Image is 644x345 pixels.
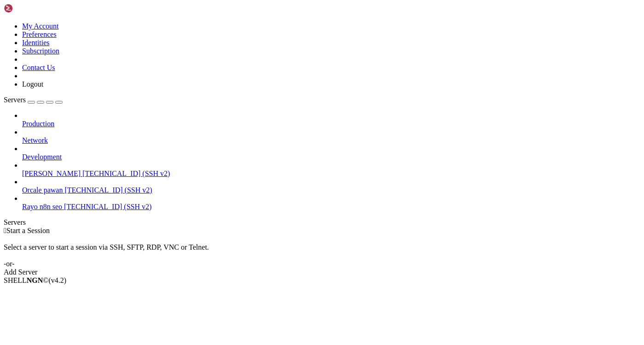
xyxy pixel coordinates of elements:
[82,170,170,177] span: [TECHNICAL_ID] (SSH v2)
[4,276,66,284] span: SHELL ©
[27,276,43,284] b: NGN
[22,111,640,128] li: Production
[22,145,640,161] li: Development
[22,22,59,30] a: My Account
[22,30,57,38] a: Preferences
[22,153,62,161] span: Development
[22,120,54,128] span: Production
[64,186,152,194] span: [TECHNICAL_ID] (SSH v2)
[22,128,640,145] li: Network
[4,268,640,276] div: Add Server
[64,203,151,211] span: [TECHNICAL_ID] (SSH v2)
[22,80,43,88] a: Logout
[22,47,59,55] a: Subscription
[22,170,81,177] span: [PERSON_NAME]
[22,153,640,161] a: Development
[4,96,63,104] a: Servers
[49,276,67,284] span: 4.2.0
[22,194,640,211] li: Rayo n8n seo [TECHNICAL_ID] (SSH v2)
[22,170,640,178] a: [PERSON_NAME] [TECHNICAL_ID] (SSH v2)
[4,227,6,234] span: 
[4,235,640,268] div: Select a server to start a session via SSH, SFTP, RDP, VNC or Telnet. -or-
[22,186,640,194] a: Orcale pawan [TECHNICAL_ID] (SSH v2)
[22,136,48,144] span: Network
[4,218,640,227] div: Servers
[22,203,62,211] span: Rayo n8n seo
[22,64,55,71] a: Contact Us
[22,178,640,194] li: Orcale pawan [TECHNICAL_ID] (SSH v2)
[6,227,50,234] span: Start a Session
[22,203,640,211] a: Rayo n8n seo [TECHNICAL_ID] (SSH v2)
[4,96,26,104] span: Servers
[22,39,50,47] a: Identities
[4,4,57,13] img: Shellngn
[22,186,63,194] span: Orcale pawan
[22,120,640,128] a: Production
[22,136,640,145] a: Network
[22,161,640,178] li: [PERSON_NAME] [TECHNICAL_ID] (SSH v2)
